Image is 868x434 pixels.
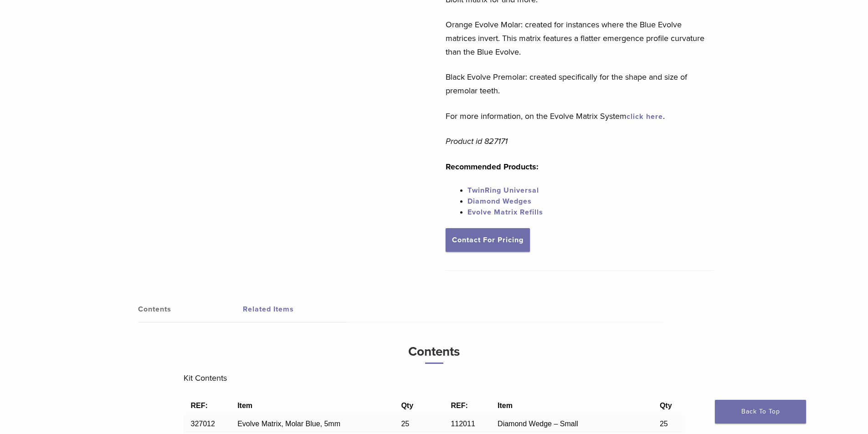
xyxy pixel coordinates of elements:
b: Item [498,402,513,409]
span: 112011 [451,420,475,428]
span: 25 [660,420,668,428]
a: Evolve Matrix Refills [467,208,543,217]
span: 25 [401,420,409,428]
a: click here [627,112,663,121]
b: Qty [401,402,413,409]
a: Contents [138,296,243,322]
a: Back To Top [715,400,806,424]
a: Contact For Pricing [446,228,530,252]
h3: Contents [184,341,685,364]
span: Evolve Matrix, Molar Blue, 5mm [237,420,340,428]
a: Diamond Wedges [467,197,532,206]
b: Qty [660,402,672,409]
b: Item [237,402,252,409]
strong: Recommended Products: [446,162,539,172]
a: TwinRing Universal [467,186,539,195]
p: Black Evolve Premolar: created specifically for the shape and size of premolar teeth. [446,70,714,97]
a: Related Items [243,296,348,322]
p: Kit Contents [184,371,685,385]
span: Diamond Wedge – Small [498,420,578,428]
p: For more information, on the Evolve Matrix System . [446,109,714,123]
b: REF: [191,402,208,409]
p: Orange Evolve Molar: created for instances where the Blue Evolve matrices invert. This matrix fea... [446,18,714,59]
b: REF: [451,402,467,409]
span: 327012 [191,420,215,428]
em: Product id 827171 [446,136,508,146]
